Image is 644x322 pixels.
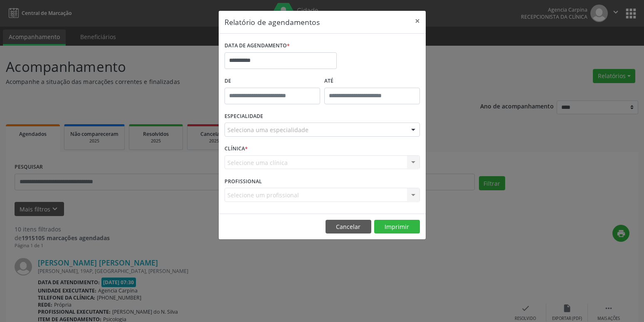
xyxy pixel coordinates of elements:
label: ATÉ [324,75,420,88]
h5: Relatório de agendamentos [225,17,320,27]
label: DATA DE AGENDAMENTO [225,39,290,52]
label: PROFISSIONAL [225,175,262,188]
button: Cancelar [326,220,371,234]
label: De [225,75,320,88]
span: Seleciona uma especialidade [227,125,308,134]
button: Close [409,11,426,31]
button: Imprimir [374,220,420,234]
label: ESPECIALIDADE [225,110,263,123]
label: CLÍNICA [225,143,248,155]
